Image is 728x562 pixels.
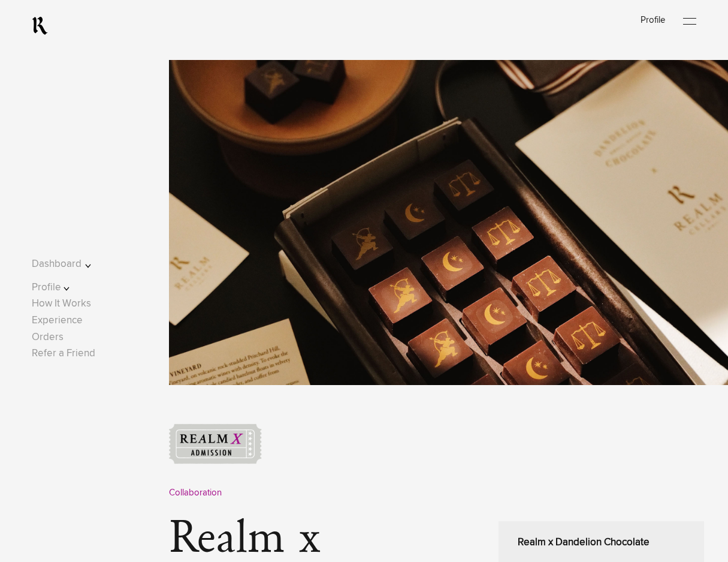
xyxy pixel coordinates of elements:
a: Profile [641,16,665,25]
a: Orders [32,332,64,342]
strong: Realm x Dandelion Chocolate [518,537,650,548]
a: Experience [32,315,83,326]
button: Dashboard [32,256,108,272]
div: Collaboration [169,486,703,500]
a: RealmCellars [32,16,48,35]
a: Refer a Friend [32,348,95,359]
a: How It Works [32,299,91,309]
img: ticket-graphic.png [169,423,262,465]
button: Profile [32,280,108,296]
